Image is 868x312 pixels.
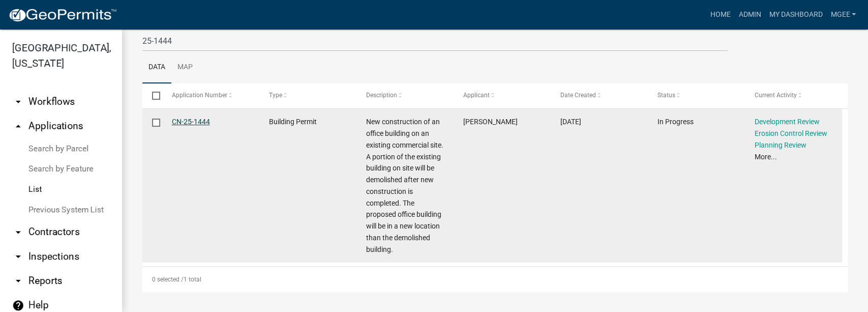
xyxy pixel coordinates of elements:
[366,118,443,253] span: New construction of an office building on an existing commercial site. A portion of the existing ...
[755,141,806,149] a: Planning Review
[162,83,259,108] datatable-header-cell: Application Number
[142,267,848,292] div: 1 total
[560,92,596,99] span: Date Created
[12,299,24,311] i: help
[142,83,162,108] datatable-header-cell: Select
[12,275,24,287] i: arrow_drop_down
[463,118,518,126] span: Evans
[657,92,675,99] span: Status
[706,5,734,24] a: Home
[12,96,24,108] i: arrow_drop_down
[172,118,210,126] a: CN-25-1444
[269,118,317,126] span: Building Permit
[745,83,842,108] datatable-header-cell: Current Activity
[152,276,184,283] span: 0 selected /
[269,92,282,99] span: Type
[755,153,777,161] a: More...
[259,83,356,108] datatable-header-cell: Type
[765,5,826,24] a: My Dashboard
[463,92,490,99] span: Applicant
[12,250,24,263] i: arrow_drop_down
[560,118,581,126] span: 07/31/2025
[172,92,227,99] span: Application Number
[142,31,728,51] input: Search for applications
[755,92,797,99] span: Current Activity
[356,83,454,108] datatable-header-cell: Description
[171,51,199,84] a: Map
[551,83,648,108] datatable-header-cell: Date Created
[648,83,745,108] datatable-header-cell: Status
[734,5,765,24] a: Admin
[826,5,860,24] a: mgee
[755,118,820,126] a: Development Review
[755,129,827,137] a: Erosion Control Review
[366,92,397,99] span: Description
[454,83,551,108] datatable-header-cell: Applicant
[12,120,24,132] i: arrow_drop_up
[12,226,24,238] i: arrow_drop_down
[657,118,694,126] span: In Progress
[142,51,171,84] a: Data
